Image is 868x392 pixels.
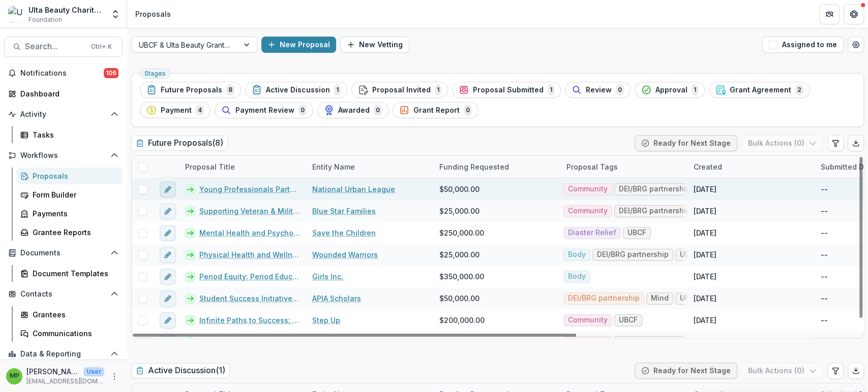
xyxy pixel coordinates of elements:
[4,346,123,362] button: Open Data & Reporting
[20,151,106,160] span: Workflows
[298,105,307,116] span: 0
[26,366,79,377] p: [PERSON_NAME] [PERSON_NAME]
[560,156,687,178] div: Proposal Tags
[312,293,361,304] a: APIA Scholars
[694,293,716,304] div: [DATE]
[108,370,121,382] button: More
[730,86,791,94] span: Grant Agreement
[312,184,395,194] a: National Urban League
[16,265,123,282] a: Document Templates
[586,86,612,94] span: Review
[694,271,716,282] div: [DATE]
[439,227,484,238] span: $250,000.00
[108,4,123,24] button: Open entity switcher
[16,205,123,222] a: Payments
[16,306,123,323] a: Grantees
[694,184,716,194] div: [DATE]
[160,181,176,198] button: edit
[28,5,104,15] div: Ulta Beauty Charitable Foundation
[160,312,176,329] button: edit
[199,315,300,325] a: Infinite Paths to Success: Step Up's Campus Program
[16,168,123,184] a: Proposals
[827,363,844,379] button: Edit table settings
[33,171,114,181] div: Proposals
[4,245,123,261] button: Open Documents
[131,136,228,150] h2: Future Proposals ( 8 )
[692,84,698,95] span: 1
[161,106,192,115] span: Payment
[439,206,480,216] span: $25,000.00
[179,156,306,178] div: Proposal Title
[160,269,176,285] button: edit
[687,156,815,178] div: Created
[312,227,376,238] a: Save the Children
[33,309,114,320] div: Grantees
[635,82,705,98] button: Approval1
[439,293,480,304] span: $50,000.00
[33,208,114,219] div: Payments
[245,82,347,98] button: Active Discussion1
[635,135,737,151] button: Ready for Next Stage
[821,315,828,325] div: --
[351,82,448,98] button: Proposal Invited1
[464,105,472,116] span: 0
[20,249,106,257] span: Documents
[4,37,123,57] button: Search...
[16,325,123,342] a: Communications
[433,156,560,178] div: Funding Requested
[160,247,176,263] button: edit
[413,106,460,115] span: Grant Report
[312,206,376,216] a: Blue Star Families
[144,70,166,77] span: Stages
[25,42,85,51] span: Search...
[16,186,123,203] a: Form Builder
[393,102,478,118] button: Grant Report0
[709,82,810,98] button: Grant Agreement2
[33,328,114,339] div: Communications
[848,135,864,151] button: Export table data
[160,203,176,219] button: edit
[340,37,409,53] button: New Vetting
[266,86,330,94] span: Active Discussion
[140,102,211,118] button: Payment4
[312,315,340,325] a: Step Up
[199,271,300,282] a: Period Equity: Period Education Project
[306,156,433,178] div: Entity Name
[104,68,118,78] span: 106
[560,161,624,172] div: Proposal Tags
[20,290,106,299] span: Contacts
[140,82,241,98] button: Future Proposals8
[33,268,114,279] div: Document Templates
[635,363,737,379] button: Ready for Next Stage
[33,129,114,140] div: Tasks
[694,227,716,238] div: [DATE]
[4,85,123,102] a: Dashboard
[312,271,343,282] a: Girls Inc.
[226,84,234,95] span: 8
[334,84,341,95] span: 1
[20,110,106,119] span: Activity
[33,227,114,238] div: Grantee Reports
[89,41,114,52] div: Ctrl + K
[160,225,176,241] button: edit
[821,337,828,347] div: --
[694,206,716,216] div: [DATE]
[821,206,828,216] div: --
[827,135,844,151] button: Edit table settings
[452,82,561,98] button: Proposal Submitted1
[235,106,294,115] span: Payment Review
[821,227,828,238] div: --
[795,84,803,95] span: 2
[161,86,222,94] span: Future Proposals
[16,126,123,143] a: Tasks
[821,184,828,194] div: --
[131,7,175,21] nav: breadcrumb
[473,86,544,94] span: Proposal Submitted
[199,227,300,238] a: Mental Health and Psychosocial Services
[439,271,484,282] span: $350,000.00
[199,184,300,194] a: Young Professionals Partnership
[338,106,370,115] span: Awarded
